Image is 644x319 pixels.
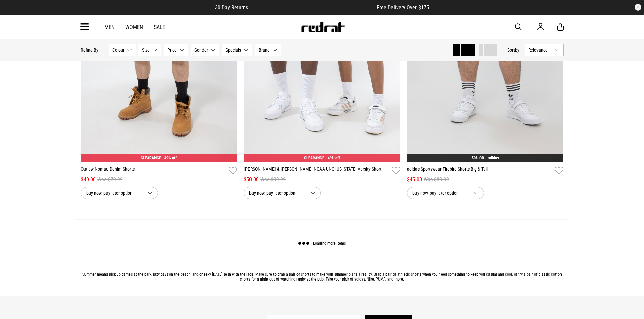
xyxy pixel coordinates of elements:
[244,166,389,176] a: [PERSON_NAME] & [PERSON_NAME] NCAA UNC [US_STATE] Varsity Short
[222,44,252,56] button: Specials
[412,189,469,197] span: buy now, pay later option
[154,24,165,30] a: Sale
[472,156,499,160] a: 50% Off - adidas
[191,44,219,56] button: Gender
[81,187,158,199] button: buy now, pay later option
[301,22,345,32] img: Redrat logo
[255,44,281,56] button: Brand
[104,24,115,30] a: Men
[81,47,98,53] p: Refine By
[109,44,136,56] button: Colour
[259,47,270,53] span: Brand
[325,156,340,160] span: - 49% off
[525,44,564,56] button: Relevance
[142,47,150,53] span: Size
[194,47,208,53] span: Gender
[260,176,286,184] span: Was $99.99
[225,47,241,53] span: Specials
[167,47,177,53] span: Price
[244,187,321,199] button: buy now, pay later option
[407,187,484,199] button: buy now, pay later option
[141,156,161,160] span: CLEARANCE
[86,189,142,197] span: buy now, pay later option
[262,4,363,11] iframe: Customer reviews powered by Trustpilot
[81,176,96,184] span: $40.00
[507,46,519,54] button: Sortby
[138,44,161,56] button: Size
[304,156,324,160] span: CLEARANCE
[162,156,177,160] span: - 49% off
[377,4,429,11] span: Free Delivery Over $175
[164,44,188,56] button: Price
[515,47,519,53] span: by
[112,47,124,53] span: Colour
[5,3,26,23] button: Open LiveChat chat widget
[244,176,259,184] span: $50.00
[81,272,564,282] p: Summer means pick up games at the park, lazy days on the beach, and cheeky [DATE] sesh with the l...
[97,176,123,184] span: Was $79.99
[424,176,449,184] span: Was $89.99
[249,189,305,197] span: buy now, pay later option
[528,47,552,53] span: Relevance
[313,241,346,246] span: Loading more items
[407,176,422,184] span: $45.00
[407,166,552,176] a: adidas Sportswear Firebird Shorts Big & Tall
[125,24,143,30] a: Women
[215,4,248,11] span: 30 Day Returns
[81,166,226,176] a: Outlaw Nomad Denim Shorts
